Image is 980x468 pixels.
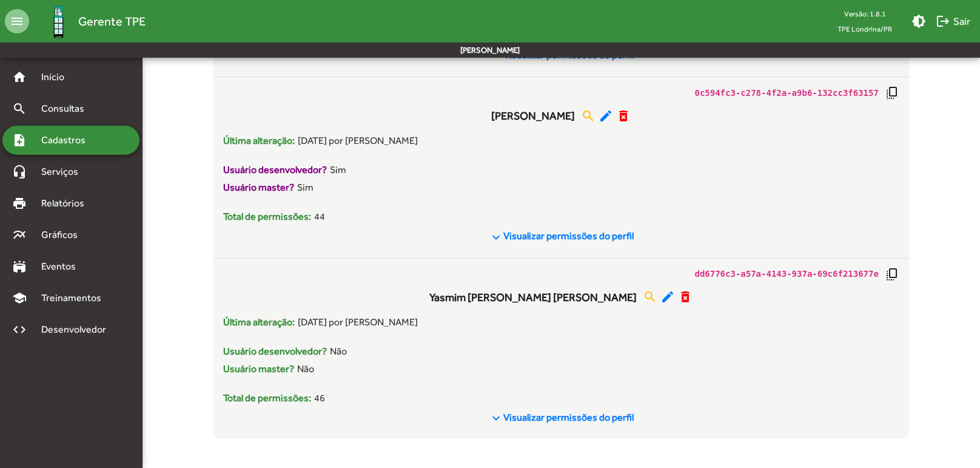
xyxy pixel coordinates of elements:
[223,163,327,177] span: Usuário desenvolvedor?
[12,291,27,305] mat-icon: school
[34,259,92,274] span: Eventos
[34,70,82,84] span: Início
[223,391,311,405] span: Total de permissões:
[489,230,503,245] mat-icon: keyboard_arrow_down
[885,86,899,100] mat-icon: copy_all
[503,412,634,423] span: Visualizar permissões do perfil
[694,87,878,100] code: 0c594fc3-c278-4f2a-a9b6-132cc3f63157
[678,290,693,304] mat-icon: delete_forever
[503,230,634,242] span: Visualizar permissões do perfil
[223,315,295,330] span: Última alteração:
[828,6,902,21] div: Versão: 1.8.1
[12,70,27,84] mat-icon: home
[489,411,503,426] mat-icon: keyboard_arrow_down
[828,21,902,36] span: TPE Londrina/PR
[297,362,314,376] span: Não
[12,228,27,242] mat-icon: multiline_chart
[12,196,27,211] mat-icon: print
[330,344,347,359] span: Não
[34,196,100,211] span: Relatórios
[297,180,314,195] span: Sim
[12,259,27,274] mat-icon: stadium
[298,315,418,330] span: [DATE] por [PERSON_NAME]
[223,362,294,376] span: Usuário master?
[39,2,78,41] img: Logo
[936,14,950,29] mat-icon: logout
[34,228,94,242] span: Gráficos
[12,101,27,116] mat-icon: search
[599,109,613,123] mat-icon: edit
[931,10,975,32] button: Sair
[223,344,327,359] span: Usuário desenvolvedor?
[429,289,637,305] span: Yasmim [PERSON_NAME] [PERSON_NAME]
[5,9,29,33] mat-icon: menu
[34,101,100,116] span: Consultas
[643,290,657,304] mat-icon: search
[314,209,325,224] span: 44
[581,109,596,123] mat-icon: search
[34,291,116,305] span: Treinamentos
[491,107,575,124] span: [PERSON_NAME]
[694,268,878,280] code: dd6776c3-a57a-4143-937a-69c6f213677e
[314,391,325,405] span: 46
[936,10,970,32] span: Sair
[911,14,926,29] mat-icon: brightness_medium
[298,134,418,148] span: [DATE] por [PERSON_NAME]
[78,12,146,31] span: Gerente TPE
[616,109,631,123] mat-icon: delete_forever
[660,290,675,304] mat-icon: edit
[223,134,295,148] span: Última alteração:
[12,133,27,148] mat-icon: note_add
[29,2,146,41] a: Gerente TPE
[34,164,95,179] span: Serviços
[223,180,294,195] span: Usuário master?
[223,209,311,224] span: Total de permissões:
[330,163,346,177] span: Sim
[34,322,120,337] span: Desenvolvedor
[34,133,101,148] span: Cadastros
[885,267,899,282] mat-icon: copy_all
[12,322,27,337] mat-icon: code
[12,164,27,179] mat-icon: headset_mic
